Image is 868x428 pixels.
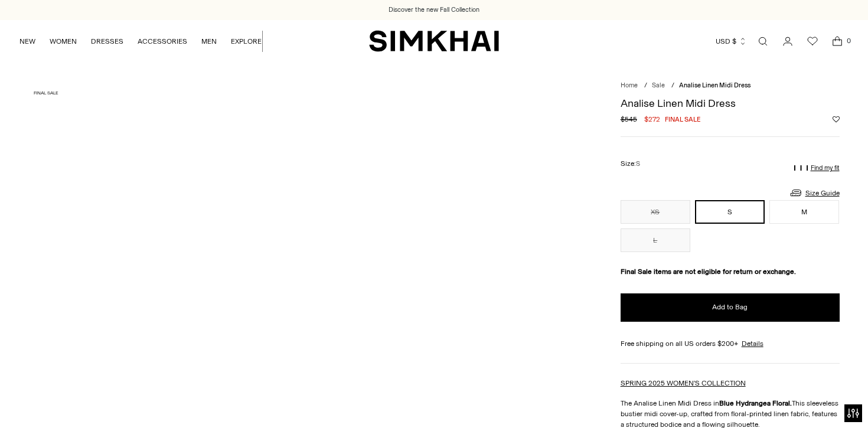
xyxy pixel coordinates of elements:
button: M [769,200,839,224]
div: Free shipping on all US orders $200+ [621,338,840,349]
button: XS [621,200,690,224]
strong: Blue Hydrangea Floral. [719,399,792,407]
button: S [695,200,765,224]
div: / [671,81,674,91]
a: EXPLORE [231,28,262,54]
span: $272 [644,114,660,125]
button: USD $ [716,28,747,54]
a: Size Guide [789,185,840,200]
a: Open cart modal [825,30,849,53]
a: SIMKHAI [369,30,499,53]
a: SPRING 2025 WOMEN'S COLLECTION [621,379,746,387]
a: Home [621,81,638,89]
a: WOMEN [50,28,77,54]
button: Add to Bag [621,293,840,322]
strong: Final Sale items are not eligible for return or exchange. [621,267,796,276]
a: DRESSES [91,28,123,54]
button: Add to Wishlist [833,116,840,123]
label: Size: [621,158,640,169]
a: Open search modal [751,30,775,53]
a: Sale [652,81,665,89]
a: Discover the new Fall Collection [389,5,479,15]
span: S [636,160,640,168]
span: Add to Bag [712,302,748,312]
a: Wishlist [801,30,824,53]
nav: breadcrumbs [621,81,840,91]
a: Go to the account page [776,30,800,53]
a: ACCESSORIES [138,28,187,54]
a: Details [742,338,763,349]
iframe: Sign Up via Text for Offers [9,383,119,419]
span: Analise Linen Midi Dress [679,81,750,89]
s: $545 [621,114,637,125]
h1: Analise Linen Midi Dress [621,98,840,109]
div: / [644,81,647,91]
button: L [621,228,690,252]
a: MEN [201,28,217,54]
span: 0 [843,35,854,46]
a: NEW [19,28,35,54]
